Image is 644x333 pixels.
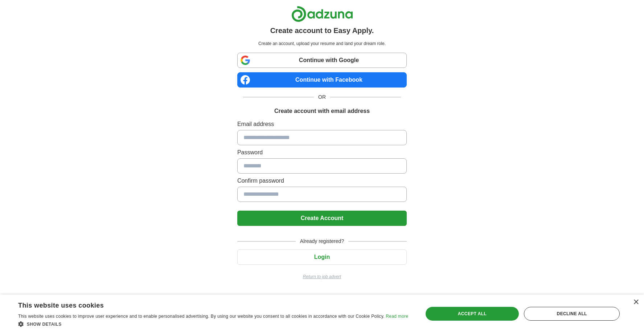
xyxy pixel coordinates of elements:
a: Return to job advert [237,273,407,280]
a: Continue with Google [237,53,407,68]
span: Show details [27,322,62,327]
h1: Create account with email address [274,107,370,115]
button: Login [237,249,407,265]
label: Confirm password [237,176,407,185]
label: Email address [237,120,407,129]
a: Read more, opens a new window [386,314,408,319]
div: This website uses cookies [18,299,390,310]
p: Create an account, upload your resume and land your dream role. [239,40,405,47]
span: OR [314,93,330,101]
div: Accept all [426,307,519,321]
button: Create Account [237,211,407,226]
h1: Create account to Easy Apply. [270,25,374,36]
div: Show details [18,320,408,328]
div: Decline all [524,307,620,321]
label: Password [237,148,407,157]
span: Already registered? [296,237,348,245]
div: Close [633,300,639,305]
a: Login [237,254,407,260]
img: Adzuna logo [291,6,353,22]
span: This website uses cookies to improve user experience and to enable personalised advertising. By u... [18,314,385,319]
a: Continue with Facebook [237,72,407,88]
